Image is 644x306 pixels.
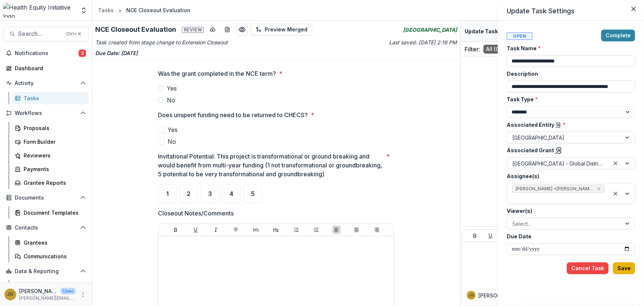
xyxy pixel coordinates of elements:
[507,95,631,103] label: Task Type
[601,30,635,41] button: Complete
[507,121,631,129] label: Associated Entity
[567,262,609,274] button: Cancel Task
[507,70,631,78] label: Description
[611,189,620,198] div: Clear selected options
[628,3,640,15] button: Close
[611,159,620,168] div: Clear selected options
[507,232,631,240] label: Due Date
[596,185,602,193] div: Remove Dr. Janel Pasley <janel.pasley@ascension.org> (janel.pasley@ascension.org)
[516,186,594,191] span: [PERSON_NAME] <[PERSON_NAME][EMAIL_ADDRESS][PERSON_NAME][DATE][DOMAIN_NAME]> ([PERSON_NAME][DOMAI...
[507,33,533,40] span: Open
[507,207,631,215] label: Viewer(s)
[507,146,631,154] label: Associated Grant
[507,172,631,180] label: Assignee(s)
[613,262,635,274] button: Save
[507,44,631,52] label: Task Name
